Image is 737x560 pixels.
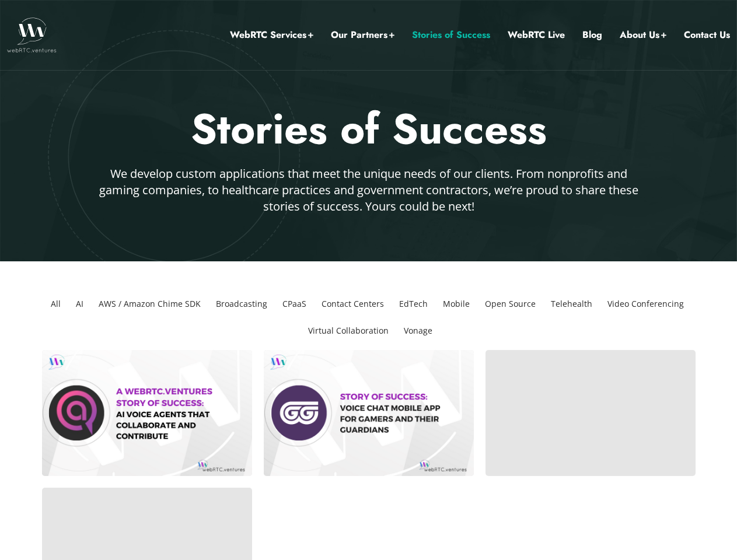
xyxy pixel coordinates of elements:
[394,290,432,317] li: EdTech
[331,27,394,43] a: Our Partners
[412,27,490,43] a: Stories of Success
[264,350,474,476] a: Story of Success Voice Chat Mobile App for Gamers and their Guardians
[230,27,313,43] a: WebRTC Services
[7,17,57,52] img: WebRTC.ventures
[603,290,689,317] li: Video Conferencing
[46,290,65,317] li: All
[211,290,272,317] li: Broadcasting
[480,290,540,317] li: Open Source
[399,317,437,344] li: Vonage
[438,290,474,317] li: Mobile
[684,27,730,43] a: Contact Us
[96,166,642,215] p: We develop custom applications that meet the unique needs of our clients. From nonprofits and gam...
[582,27,602,43] a: Blog
[303,317,393,344] li: Virtual Collaboration
[278,290,311,317] li: CPaaS
[620,27,666,43] a: About Us
[94,290,205,317] li: AWS / Amazon Chime SDK
[546,290,597,317] li: Telehealth
[317,290,389,317] li: Contact Centers
[71,290,88,317] li: AI
[27,102,710,157] h2: Stories of Success
[508,27,565,43] a: WebRTC Live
